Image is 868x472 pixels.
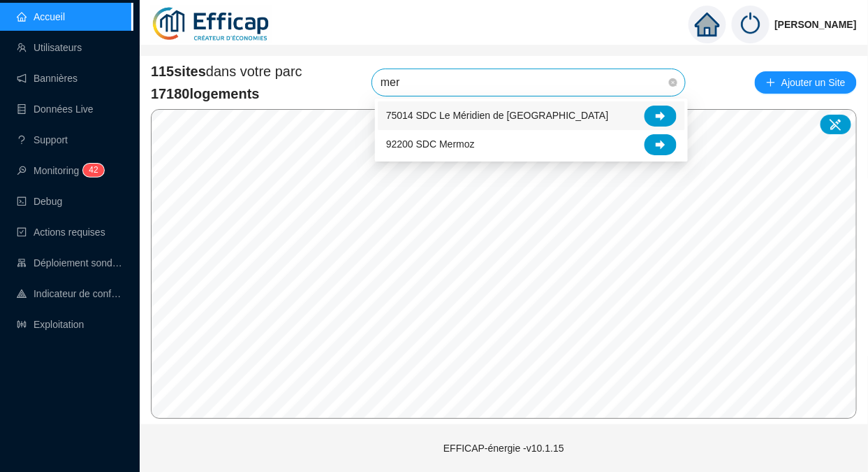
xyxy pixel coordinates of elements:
span: 115 sites [151,64,206,79]
a: codeDebug [17,196,62,207]
span: 2 [94,165,98,175]
canvas: Map [152,110,857,418]
a: slidersExploitation [17,319,84,330]
a: questionSupport [17,134,68,145]
div: 75014 SDC Le Méridien de Paris [378,101,685,130]
span: 92200 SDC Mermoz [386,137,475,152]
button: Ajouter un Site [755,71,857,94]
span: EFFICAP-énergie - v10.1.15 [443,443,564,454]
div: 92200 SDC Mermoz [378,130,685,159]
img: power [732,6,770,43]
sup: 42 [83,164,103,177]
a: databaseDonnées Live [17,103,94,115]
a: teamUtilisateurs [17,42,82,53]
span: 4 [89,165,94,175]
a: monitorMonitoring42 [17,165,100,176]
a: heat-mapIndicateur de confort [17,288,123,299]
span: 75014 SDC Le Méridien de [GEOGRAPHIC_DATA] [386,108,609,123]
span: check-square [17,227,27,237]
a: notificationBannières [17,73,78,84]
span: dans votre parc [151,62,302,81]
span: [PERSON_NAME] [775,2,857,47]
span: close-circle [669,78,677,87]
span: home [695,12,720,37]
span: Actions requises [34,227,105,238]
span: plus [766,78,776,87]
a: clusterDéploiement sondes [17,257,123,269]
span: Ajouter un Site [781,73,846,92]
a: homeAccueil [17,11,65,22]
span: 17180 logements [151,84,302,103]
